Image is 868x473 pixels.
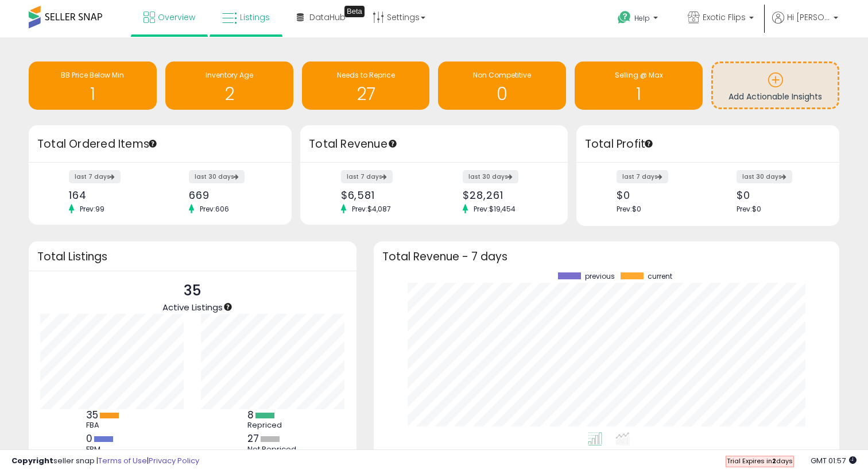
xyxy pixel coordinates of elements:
h3: Total Revenue [309,136,559,152]
span: current [648,272,672,280]
span: Inventory Age [206,70,253,80]
span: Prev: 99 [74,204,110,214]
span: BB Price Below Min [61,70,124,80]
a: Non Competitive 0 [438,61,566,110]
div: Not Repriced [247,445,299,454]
label: last 30 days [737,170,792,183]
h3: Total Revenue - 7 days [382,252,831,261]
label: last 7 days [341,170,393,183]
div: 669 [189,189,272,201]
div: 164 [69,189,152,201]
span: Trial Expires in days [727,456,793,466]
a: Inventory Age 2 [165,61,293,110]
span: Active Listings [162,301,223,313]
a: Selling @ Max 1 [575,61,703,110]
div: Tooltip anchor [148,139,158,149]
a: Privacy Policy [149,455,199,466]
div: Tooltip anchor [344,6,365,17]
a: Help [609,2,669,37]
h3: Total Ordered Items [37,136,283,152]
b: 27 [247,432,259,445]
span: Add Actionable Insights [728,91,822,102]
h3: Total Listings [37,252,348,261]
h1: 1 [580,84,697,103]
label: last 30 days [189,170,245,183]
h3: Total Profit [585,136,831,152]
span: 2025-09-17 01:57 GMT [811,455,857,466]
a: BB Price Below Min 1 [29,61,157,110]
b: 2 [772,456,776,466]
div: $28,261 [463,189,547,201]
h1: 27 [308,84,424,103]
div: $0 [737,189,819,201]
span: Prev: 606 [194,204,235,214]
h1: 2 [171,84,288,103]
label: last 7 days [617,170,668,183]
div: $6,581 [341,189,425,201]
span: Selling @ Max [615,70,663,80]
a: Needs to Reprice 27 [302,61,430,110]
span: Hi [PERSON_NAME] [787,11,830,23]
span: Non Competitive [473,70,531,80]
p: 35 [162,280,223,302]
span: Help [634,13,650,23]
span: Exotic Flips [703,11,746,23]
a: Terms of Use [98,455,147,466]
span: Prev: $0 [617,204,641,214]
label: last 7 days [69,170,121,183]
div: seller snap | | [11,456,199,467]
a: Add Actionable Insights [713,63,838,107]
span: previous [585,272,615,280]
span: Prev: $19,454 [468,204,521,214]
h1: 0 [444,84,560,103]
div: $0 [617,189,699,201]
div: Tooltip anchor [644,139,654,149]
div: FBA [86,421,138,430]
label: last 30 days [463,170,518,183]
div: FBM [86,445,138,454]
div: Repriced [247,421,299,430]
div: Tooltip anchor [223,302,233,312]
strong: Copyright [11,455,53,466]
div: Tooltip anchor [387,139,398,149]
b: 8 [247,408,254,422]
span: Overview [158,11,195,23]
h1: 1 [34,84,151,103]
b: 35 [86,408,98,422]
span: DataHub [309,11,346,23]
b: 0 [86,432,92,445]
span: Listings [240,11,270,23]
i: Get Help [617,10,631,25]
a: Hi [PERSON_NAME] [772,11,838,37]
span: Prev: $4,087 [346,204,397,214]
span: Needs to Reprice [337,70,395,80]
span: Prev: $0 [737,204,761,214]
